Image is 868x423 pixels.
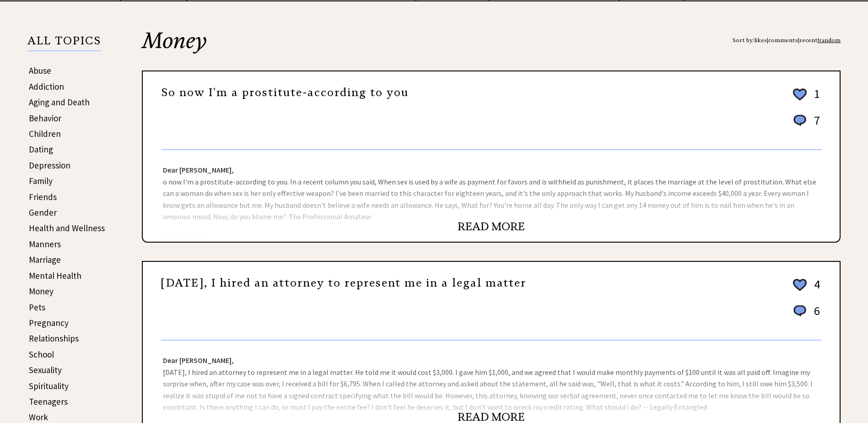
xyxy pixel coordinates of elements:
[163,165,234,174] strong: Dear [PERSON_NAME],
[29,81,64,92] a: Addiction
[754,37,767,43] a: likes
[29,160,70,171] a: Depression
[792,113,808,128] img: message_round%201.png
[792,277,808,293] img: heart_outline%202.png
[819,37,841,43] a: random
[29,333,79,344] a: Relationships
[29,65,51,76] a: Abuse
[29,128,61,139] a: Children
[29,396,68,407] a: Teenagers
[809,113,820,137] td: 7
[29,191,57,202] a: Friends
[799,37,818,43] a: recent
[29,270,81,281] a: Mental Health
[29,144,53,155] a: Dating
[29,254,61,265] a: Marriage
[142,29,841,70] h2: Money
[29,380,69,391] a: Spirituality
[768,37,798,43] a: comments
[143,150,840,242] div: o now I'm a prostitute-according to you. In a recent column you said, When sex is used by a wife ...
[29,175,53,186] a: Family
[29,222,105,233] a: Health and Wellness
[733,29,841,51] div: Sort by: | | |
[29,113,61,124] a: Behavior
[809,303,820,327] td: 6
[29,239,61,249] a: Manners
[458,220,525,233] a: READ MORE
[29,364,62,375] a: Sexuality
[27,36,101,51] p: ALL TOPICS
[161,276,526,290] a: [DATE], I hired an attorney to represent me in a legal matter
[809,277,820,302] td: 4
[161,86,409,99] a: So now I'm a prostitute-according to you
[29,286,54,297] a: Money
[29,412,48,423] a: Work
[29,317,69,328] a: Pregnancy
[809,86,820,112] td: 1
[29,302,45,313] a: Pets
[29,97,90,108] a: Aging and Death
[792,304,808,318] img: message_round%201.png
[792,87,808,103] img: heart_outline%202.png
[29,349,54,360] a: School
[29,207,57,218] a: Gender
[163,356,234,365] strong: Dear [PERSON_NAME],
